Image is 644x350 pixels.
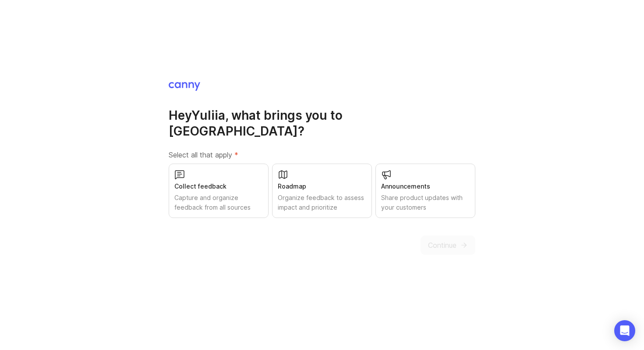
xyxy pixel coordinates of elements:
button: RoadmapOrganize feedback to assess impact and prioritize [272,164,372,218]
button: AnnouncementsShare product updates with your customers [375,164,475,218]
h1: Hey Yuliia , what brings you to [GEOGRAPHIC_DATA]? [169,107,475,139]
div: Collect feedback [174,182,263,191]
div: Announcements [381,182,470,191]
div: Open Intercom Messenger [614,320,635,341]
button: Collect feedbackCapture and organize feedback from all sources [169,164,269,218]
img: Canny Home [169,82,200,91]
div: Roadmap [278,182,366,191]
div: Organize feedback to assess impact and prioritize [278,193,366,212]
div: Share product updates with your customers [381,193,470,212]
div: Capture and organize feedback from all sources [174,193,263,212]
label: Select all that apply [169,150,475,160]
